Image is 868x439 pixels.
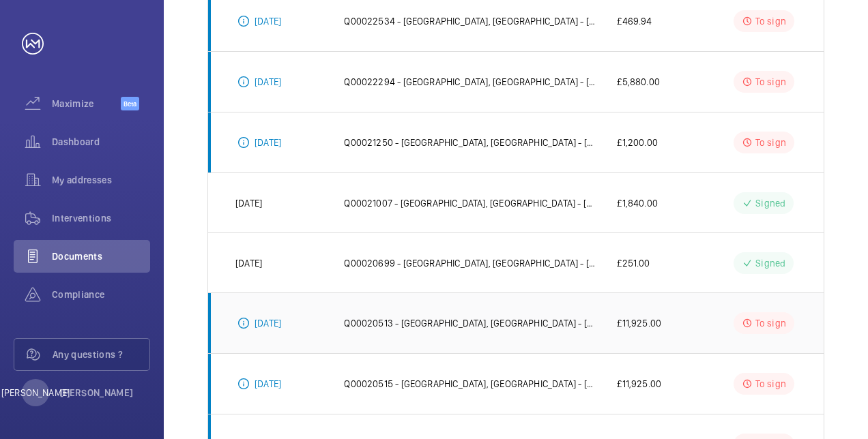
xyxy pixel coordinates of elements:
[344,196,595,210] p: Q00021007 - [GEOGRAPHIC_DATA], [GEOGRAPHIC_DATA] - [GEOGRAPHIC_DATA] | GWS - Mondelez
[755,316,786,330] p: To sign
[344,256,595,270] p: Q00020699 - [GEOGRAPHIC_DATA], [GEOGRAPHIC_DATA] - [GEOGRAPHIC_DATA] | GWS - [GEOGRAPHIC_DATA] - ...
[344,14,595,28] p: Q00022534 - [GEOGRAPHIC_DATA], [GEOGRAPHIC_DATA] - [GEOGRAPHIC_DATA] | GWS - [GEOGRAPHIC_DATA]
[255,316,281,330] p: [DATE]
[52,288,150,301] span: Compliance
[235,256,262,270] p: [DATE]
[755,377,786,391] p: To sign
[617,196,658,210] p: £1,840.00
[255,75,281,89] p: [DATE]
[255,377,281,391] p: [DATE]
[617,377,661,391] p: £11,925.00
[121,97,139,110] span: Beta
[52,135,150,149] span: Dashboard
[52,211,150,225] span: Interventions
[344,377,595,391] p: Q00020515 - [GEOGRAPHIC_DATA], [GEOGRAPHIC_DATA] - [GEOGRAPHIC_DATA] | GWS - Mondelez Lift 54 [DATE]
[617,75,660,89] p: £5,880.00
[617,256,650,270] p: £251.00
[52,97,121,110] span: Maximize
[755,136,786,149] p: To sign
[344,136,595,149] p: Q00021250 - [GEOGRAPHIC_DATA], [GEOGRAPHIC_DATA] - [GEOGRAPHIC_DATA] | GWS - [GEOGRAPHIC_DATA]
[344,316,595,330] p: Q00020513 - [GEOGRAPHIC_DATA], [GEOGRAPHIC_DATA] - [GEOGRAPHIC_DATA] | GWS - [GEOGRAPHIC_DATA] - ...
[755,196,785,210] p: Signed
[53,348,149,361] span: Any questions ?
[617,136,658,149] p: £1,200.00
[617,14,652,28] p: £469.94
[755,256,785,270] p: Signed
[1,386,70,399] p: [PERSON_NAME]
[52,173,150,187] span: My addresses
[617,316,661,330] p: £11,925.00
[52,249,150,263] span: Documents
[255,14,281,28] p: [DATE]
[755,14,786,28] p: To sign
[755,75,786,89] p: To sign
[60,386,134,399] p: [PERSON_NAME]
[255,136,281,149] p: [DATE]
[235,196,262,210] p: [DATE]
[344,75,595,89] p: Q00022294 - [GEOGRAPHIC_DATA], [GEOGRAPHIC_DATA] - [GEOGRAPHIC_DATA] | GWS - [GEOGRAPHIC_DATA]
